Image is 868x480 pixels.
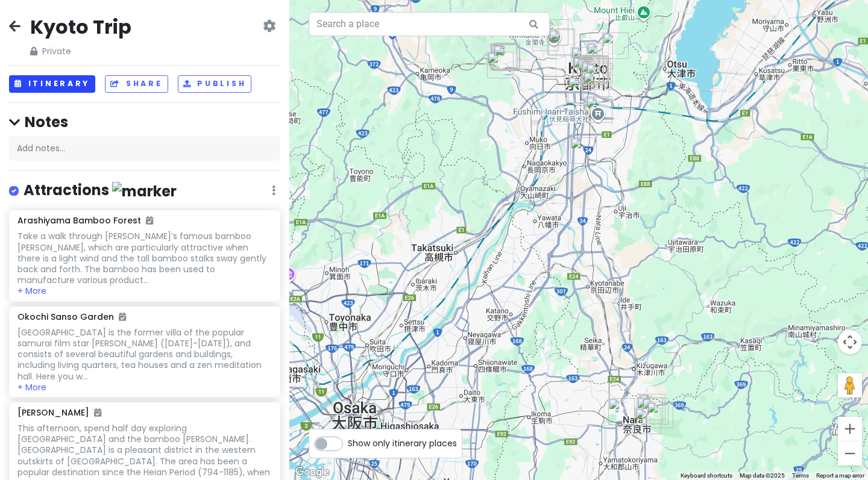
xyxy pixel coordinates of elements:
[532,25,559,51] div: Ryōan-ji
[635,408,661,434] div: Naramachi
[542,19,568,46] div: Kinkaku-ji
[642,398,668,425] div: Nara Park
[119,313,126,321] i: Added to itinerary
[487,52,514,78] div: Arashiyama
[577,55,603,81] div: Steak Misono
[583,72,609,98] div: Four Seasons Hotel Kyoto
[9,113,280,131] h4: Notes
[639,394,665,420] div: Tōdai-ji
[582,56,608,83] div: Hikiniku to Come (Kyoto)
[105,75,168,93] button: Share
[573,56,600,83] div: Nishiki Market
[490,44,517,70] div: Okochi Sanso Garden
[838,373,862,397] button: Drag Pegman onto the map to open Street View
[94,408,101,417] i: Added to itinerary
[30,45,131,58] span: Private
[580,57,606,83] div: JAM +SAKE bar
[602,33,629,59] div: Higashiyama Jisho-ji
[580,58,606,84] div: Tsujiri Kyoto Gion Store
[577,58,604,85] div: Kaiten Sushi Ginza Onodera Kyoto
[582,60,608,86] div: Wabiya Korekido
[570,137,597,164] div: Gekkeikan Ōkura Sake Museum
[491,43,518,70] div: Arashiyama Bamboo Forest
[549,30,575,56] div: Kamishichiken Kabukai
[647,402,673,428] div: Kasuga Taisha
[146,216,153,225] i: Added to itinerary
[494,43,520,69] div: Nonomiya Shrine
[17,285,46,296] button: + More
[608,398,635,425] div: Nara
[9,136,280,161] div: Add notes...
[17,231,271,285] div: Take a walk through [PERSON_NAME]’s famous bamboo [PERSON_NAME], which are particularly attractiv...
[30,14,131,40] h2: Kyoto Trip
[586,63,612,90] div: Hōkan-ji Temple (Yasaka Pagoda)
[178,75,252,93] button: Publish
[17,215,153,226] h6: Arashiyama Bamboo Forest
[17,311,126,322] h6: Okochi Sanso Garden
[838,417,862,441] button: Zoom in
[792,472,809,479] a: Terms
[17,382,46,393] button: + More
[582,55,609,82] div: Teppanyaki Manryu
[568,76,594,103] div: Kyoto Station
[17,327,271,382] div: [GEOGRAPHIC_DATA] is the former villa of the popular samurai film star [PERSON_NAME] ([DATE]-[DAT...
[573,57,599,83] div: Nishiki Sushi Shin
[24,181,177,201] h4: Attractions
[838,330,862,354] button: Map camera controls
[292,464,332,480] img: Google
[816,472,864,479] a: Report a map error
[9,75,95,93] button: Itinerary
[838,441,862,466] button: Zoom out
[547,28,574,55] div: Kitano-temmangū Shrine
[112,182,177,201] img: marker
[637,397,663,423] div: Isuien Garden and Neiraku Museum
[309,12,550,36] input: Search a place
[587,43,613,69] div: Kyoto Handicraft Center
[740,472,785,479] span: Map data ©2025
[493,45,520,71] div: Tenryu-ji
[584,58,611,84] div: Gion
[586,96,612,123] div: Fushimi Inari Taisha
[17,407,101,418] h6: [PERSON_NAME]
[292,464,332,480] a: Open this area in Google Maps (opens a new window)
[571,47,597,73] div: Men-ya Takakura Nijo
[681,472,732,480] button: Keyboard shortcuts
[348,437,457,450] span: Show only itinerary places
[581,61,608,88] div: Kenninji Temple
